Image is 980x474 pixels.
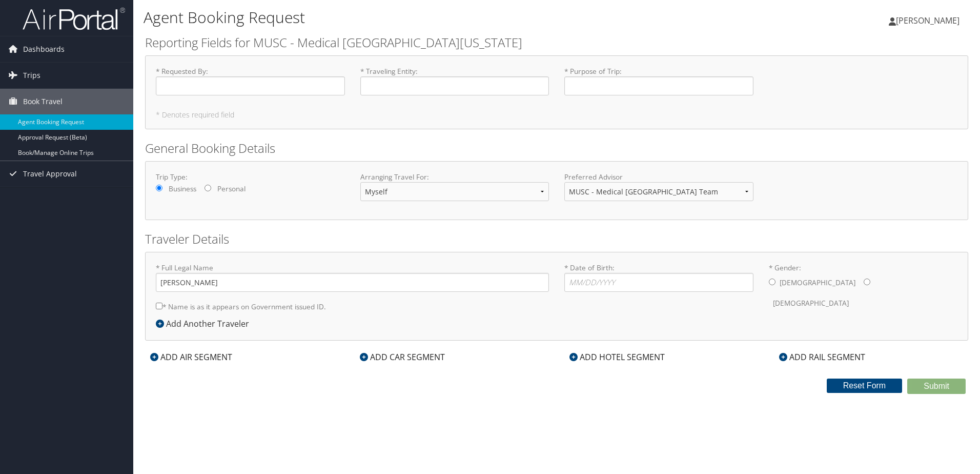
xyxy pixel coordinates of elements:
span: Dashboards [23,36,65,62]
label: * Full Legal Name [156,263,549,292]
input: * Name is as it appears on Government issued ID. [156,303,162,309]
span: Travel Approval [23,161,77,187]
h1: Agent Booking Request [144,7,695,28]
input: * Traveling Entity: [360,76,549,95]
label: * Traveling Entity : [360,66,549,95]
label: * Purpose of Trip : [564,66,753,95]
span: [PERSON_NAME] [896,15,959,26]
h5: * Denotes required field [156,111,957,118]
label: Trip Type: [156,172,345,182]
h2: Traveler Details [145,230,968,248]
label: * Requested By : [156,66,345,95]
h2: General Booking Details [145,140,968,157]
label: * Gender: [769,263,958,313]
img: airportal-logo.png [23,7,125,31]
div: ADD HOTEL SEGMENT [564,351,670,363]
div: ADD AIR SEGMENT [145,351,237,363]
input: * Full Legal Name [156,273,549,292]
input: * Gender:[DEMOGRAPHIC_DATA][DEMOGRAPHIC_DATA] [864,279,870,285]
label: Preferred Advisor [564,172,753,182]
input: * Date of Birth: [564,273,753,292]
h2: Reporting Fields for MUSC - Medical [GEOGRAPHIC_DATA][US_STATE] [145,34,968,51]
span: Trips [23,63,40,88]
label: [DEMOGRAPHIC_DATA] [773,293,849,313]
input: * Purpose of Trip: [564,76,753,95]
button: Reset Form [827,379,903,393]
div: ADD CAR SEGMENT [355,351,450,363]
input: * Requested By: [156,76,345,95]
label: * Name is as it appears on Government issued ID. [156,297,326,316]
label: Arranging Travel For: [360,172,549,182]
button: Submit [907,379,966,394]
span: Book Travel [23,89,63,114]
div: Add Another Traveler [156,318,254,330]
div: ADD RAIL SEGMENT [774,351,870,363]
label: * Date of Birth: [564,263,753,292]
label: Business [169,184,196,194]
input: * Gender:[DEMOGRAPHIC_DATA][DEMOGRAPHIC_DATA] [769,279,775,285]
a: [PERSON_NAME] [889,5,970,36]
label: [DEMOGRAPHIC_DATA] [780,273,855,292]
label: Personal [217,184,246,194]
